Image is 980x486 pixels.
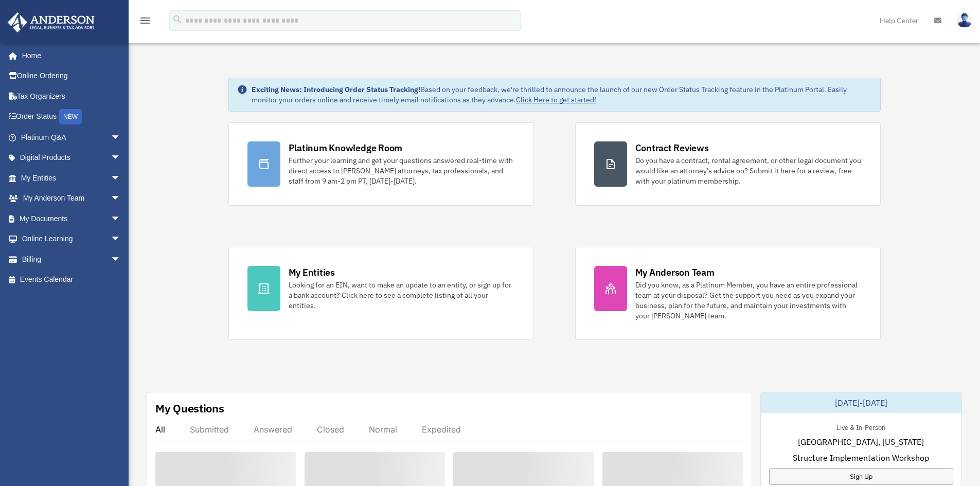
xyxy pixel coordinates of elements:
[111,208,131,229] span: arrow_drop_down
[635,280,862,321] div: Did you know, as a Platinum Member, you have an entire professional team at your disposal? Get th...
[7,229,136,249] a: Online Learningarrow_drop_down
[155,401,224,416] div: My Questions
[7,148,136,168] a: Digital Productsarrow_drop_down
[7,269,136,290] a: Events Calendar
[7,208,136,229] a: My Documentsarrow_drop_down
[155,424,165,435] div: All
[111,229,131,250] span: arrow_drop_down
[252,85,420,94] strong: Exciting News: Introducing Order Status Tracking!
[957,13,972,28] img: User Pic
[111,249,131,270] span: arrow_drop_down
[516,95,596,104] a: Click Here to get started!
[289,266,335,279] div: My Entities
[289,155,515,186] div: Further your learning and get your questions answered real-time with direct access to [PERSON_NAM...
[635,266,715,279] div: My Anderson Team
[7,188,136,209] a: My Anderson Teamarrow_drop_down
[7,249,136,269] a: Billingarrow_drop_down
[422,424,461,435] div: Expedited
[111,148,131,169] span: arrow_drop_down
[635,141,709,154] div: Contract Reviews
[761,392,961,413] div: [DATE]-[DATE]
[7,106,136,128] a: Order StatusNEW
[172,14,183,25] i: search
[289,141,403,154] div: Platinum Knowledge Room
[769,468,953,485] a: Sign Up
[139,14,151,27] i: menu
[252,84,872,105] div: Based on your feedback, we're thrilled to announce the launch of our new Order Status Tracking fe...
[190,424,229,435] div: Submitted
[7,66,136,86] a: Online Ordering
[111,127,131,148] span: arrow_drop_down
[828,421,894,432] div: Live & In-Person
[228,247,534,340] a: My Entities Looking for an EIN, want to make an update to an entity, or sign up for a bank accoun...
[111,168,131,189] span: arrow_drop_down
[289,280,515,311] div: Looking for an EIN, want to make an update to an entity, or sign up for a bank account? Click her...
[575,122,881,206] a: Contract Reviews Do you have a contract, rental agreement, or other legal document you would like...
[575,247,881,340] a: My Anderson Team Did you know, as a Platinum Member, you have an entire professional team at your...
[5,12,98,32] img: Anderson Advisors Platinum Portal
[254,424,292,435] div: Answered
[317,424,344,435] div: Closed
[139,18,151,27] a: menu
[111,188,131,209] span: arrow_drop_down
[7,45,131,66] a: Home
[7,86,136,106] a: Tax Organizers
[369,424,397,435] div: Normal
[635,155,862,186] div: Do you have a contract, rental agreement, or other legal document you would like an attorney's ad...
[59,109,82,124] div: NEW
[793,452,929,464] span: Structure Implementation Workshop
[798,436,924,448] span: [GEOGRAPHIC_DATA], [US_STATE]
[7,168,136,188] a: My Entitiesarrow_drop_down
[228,122,534,206] a: Platinum Knowledge Room Further your learning and get your questions answered real-time with dire...
[7,127,136,148] a: Platinum Q&Aarrow_drop_down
